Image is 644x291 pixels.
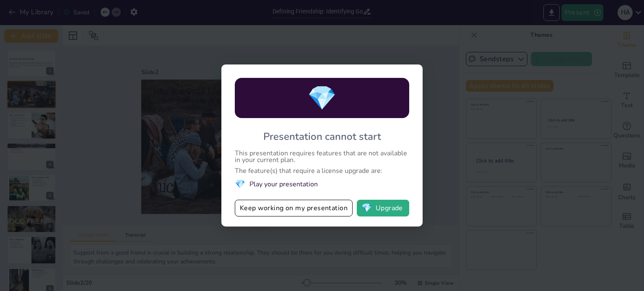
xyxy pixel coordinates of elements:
span: diamond [361,204,372,212]
button: diamondUpgrade [357,200,409,216]
span: diamond [307,82,337,114]
li: Play your presentation [235,178,409,190]
div: The feature(s) that require a license upgrade are: [235,167,409,174]
button: Keep working on my presentation [235,200,353,216]
div: Presentation cannot start [263,130,381,143]
div: This presentation requires features that are not available in your current plan. [235,150,409,163]
span: diamond [235,178,245,190]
